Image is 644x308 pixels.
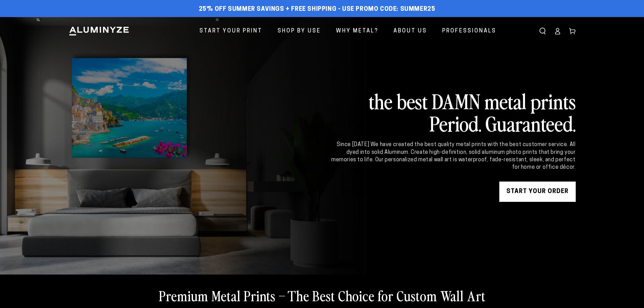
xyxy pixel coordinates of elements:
[159,287,485,304] h2: Premium Metal Prints – The Best Choice for Custom Wall Art
[69,26,129,36] img: Aluminyze
[393,26,427,36] span: About Us
[336,26,378,36] span: Why Metal?
[388,22,432,40] a: About Us
[199,6,435,13] span: 25% off Summer Savings + Free Shipping - Use Promo Code: SUMMER25
[194,22,267,40] a: Start Your Print
[330,90,576,134] h2: the best DAMN metal prints Period. Guaranteed.
[199,26,262,36] span: Start Your Print
[330,141,576,171] div: Since [DATE] We have created the best quality metal prints with the best customer service. All dy...
[437,22,501,40] a: Professionals
[535,24,550,39] summary: Search our site
[331,22,383,40] a: Why Metal?
[278,26,321,36] span: Shop By Use
[499,182,576,202] a: START YOUR Order
[272,22,326,40] a: Shop By Use
[442,26,496,36] span: Professionals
